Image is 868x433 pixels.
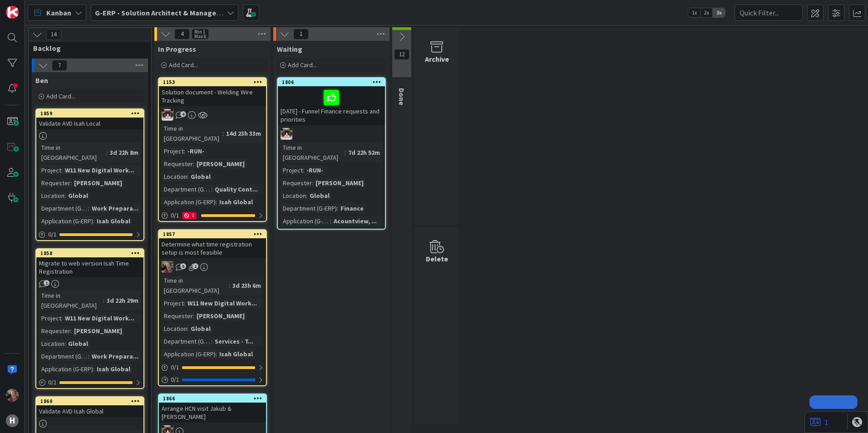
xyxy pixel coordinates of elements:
div: 1859 [40,110,143,117]
div: -RUN- [185,146,207,156]
div: 3d 22h 8m [108,148,141,157]
span: 0 / 1 [171,375,179,384]
div: Global [188,172,213,182]
span: : [103,295,104,305]
span: Done [397,88,406,105]
div: -RUN- [304,165,325,175]
div: Global [66,191,90,201]
span: 12 [394,49,409,60]
div: Requester [281,178,312,188]
div: Migrate to web version Isah Time Registration [36,257,143,277]
div: Max 6 [194,34,206,39]
span: : [312,178,313,188]
span: 7 [52,60,67,71]
div: Acountview, ... [331,216,379,226]
span: : [303,165,304,175]
div: W11 New Digital Work... [185,298,259,308]
span: : [70,178,72,188]
img: Kv [281,128,292,140]
span: Add Card... [46,92,75,100]
div: 1857Determine what time registration setup is most feasible [159,230,266,258]
span: Add Card... [169,61,198,69]
span: Waiting [277,44,302,54]
div: Work Prepara... [89,203,141,213]
span: 5 [180,263,186,269]
b: G-ERP - Solution Architect & Management [95,8,234,17]
div: 1 [182,212,197,219]
div: 1866Arrange HCN visit Jakub & [PERSON_NAME] [159,394,266,423]
div: 1857 [163,231,266,237]
div: 1858Migrate to web version Isah Time Registration [36,249,143,277]
div: Kv [278,128,385,140]
span: 0 / 1 [171,211,179,220]
span: : [64,191,66,201]
span: : [184,146,185,156]
span: Ben [35,76,48,85]
div: Requester [162,159,193,169]
div: Requester [39,326,70,336]
div: 1858 [40,250,143,256]
span: : [61,313,63,323]
div: Project [162,146,184,156]
span: : [88,203,89,213]
span: 14 [46,29,61,40]
div: 1806[DATE] - Funnel Finance requests and priorities [278,78,385,125]
span: : [222,128,224,138]
span: : [229,280,230,290]
div: 1153 [163,79,266,85]
div: W11 New Digital Work... [63,313,137,323]
span: Backlog [33,44,140,53]
div: Global [307,191,332,201]
a: 1 [810,417,828,428]
div: 1153 [159,78,266,86]
div: Project [39,165,61,175]
div: Location [39,191,64,201]
div: Application (G-ERP) [39,364,93,374]
span: 4 [174,29,190,39]
div: Time in [GEOGRAPHIC_DATA] [39,290,103,310]
span: : [184,298,185,308]
span: Add Card... [288,61,317,69]
span: 4 [180,111,186,117]
span: : [70,326,72,336]
div: 14d 23h 33m [224,128,263,138]
div: Global [188,324,213,334]
div: Determine what time registration setup is most feasible [159,238,266,258]
div: W11 New Digital Work... [63,165,137,175]
div: [DATE] - Funnel Finance requests and priorities [278,86,385,125]
div: Validate AVD Isah Global [36,405,143,417]
span: : [88,351,89,361]
div: Min 1 [194,30,205,34]
span: : [211,184,212,194]
span: 0 / 1 [48,230,57,239]
span: : [106,148,108,157]
span: : [345,148,346,157]
div: [PERSON_NAME] [72,326,124,336]
span: 2x [700,8,713,17]
div: 1860Validate AVD Isah Global [36,397,143,417]
div: 1153Solution document - Welding Wire Tracking [159,78,266,106]
a: 1806[DATE] - Funnel Finance requests and prioritiesKvTime in [GEOGRAPHIC_DATA]:7d 22h 52mProject:... [277,77,386,230]
div: Location [162,172,187,182]
div: 0/1 [159,362,266,373]
div: Location [281,191,306,201]
div: [PERSON_NAME] [194,159,247,169]
div: Project [162,298,184,308]
div: Project [39,313,61,323]
span: : [187,324,188,334]
div: Application (G-ERP) [281,216,330,226]
span: : [61,165,63,175]
div: Archive [425,54,449,64]
a: 1153Solution document - Welding Wire TrackingKvTime in [GEOGRAPHIC_DATA]:14d 23h 33mProject:-RUN-... [158,77,267,222]
span: : [93,364,94,374]
div: 0/1 [36,377,143,388]
div: Kv [159,109,266,121]
div: 0/1 [159,374,266,385]
div: Project [281,165,303,175]
a: 1859Validate AVD Isah LocalTime in [GEOGRAPHIC_DATA]:3d 22h 8mProject:W11 New Digital Work...Requ... [35,108,144,241]
div: Global [66,339,90,349]
div: Department (G-ERP) [162,336,211,346]
div: Department (G-ERP) [39,203,88,213]
div: Isah Global [217,197,255,207]
div: 1859Validate AVD Isah Local [36,109,143,129]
